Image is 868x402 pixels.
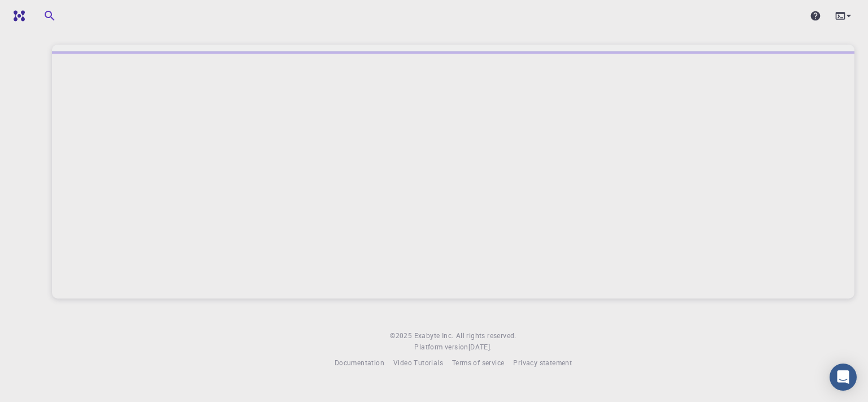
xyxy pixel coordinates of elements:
span: Platform version [414,342,468,353]
a: Exabyte Inc. [414,330,454,342]
a: Privacy statement [513,357,572,369]
div: Open Intercom Messenger [830,364,857,391]
span: All rights reserved. [456,330,517,342]
a: Documentation [335,357,384,369]
img: logo [9,10,25,21]
span: © 2025 [390,330,414,342]
span: Documentation [335,358,384,367]
a: Terms of service [452,357,504,369]
span: [DATE] . [468,342,492,351]
span: Video Tutorials [393,358,443,367]
span: Exabyte Inc. [414,331,454,340]
a: Video Tutorials [393,357,443,369]
span: Terms of service [452,358,504,367]
a: [DATE]. [468,342,492,353]
span: Privacy statement [513,358,572,367]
